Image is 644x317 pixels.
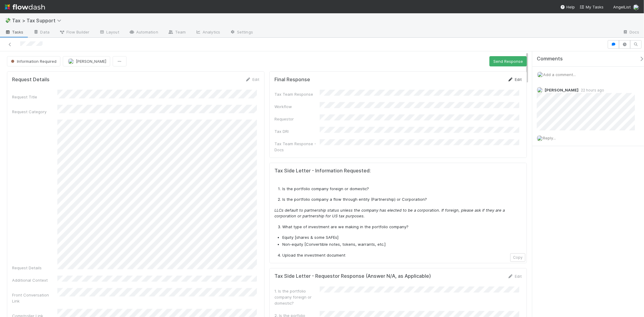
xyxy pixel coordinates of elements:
[613,5,631,9] span: AngelList
[12,109,57,115] div: Request Category
[282,186,522,192] p: Is the portfolio company foreign or domestic?
[5,29,24,35] span: Tasks
[59,29,89,35] span: Flow Builder
[76,59,106,64] span: [PERSON_NAME]
[12,94,57,100] div: Request Title
[489,56,527,66] button: Send Response
[578,88,604,92] span: 22 hours ago
[274,116,320,122] div: Requestor
[12,265,57,271] div: Request Details
[560,4,575,10] div: Help
[282,235,522,241] li: Equity [shares & some SAFEs]
[12,18,64,24] span: Tax > Tax Support
[274,128,320,134] div: Tax DRI
[163,28,191,37] a: Team
[10,59,56,64] span: Information Required
[12,277,57,283] div: Additional Context
[580,5,604,9] span: My Tasks
[7,56,60,66] button: Information Required
[282,197,522,203] p: Is the portfolio company a flow through entity (Partnership) or Corporation?
[618,28,644,37] a: Docs
[191,28,225,37] a: Analytics
[274,288,320,306] div: 1. Is the portfolio company foreign or domestic?
[543,136,556,140] span: Reply...
[282,242,522,248] li: Non-equity [Convertible notes, tokens, warrants, etc.]
[274,168,522,174] h5: Tax Side Letter - Information Requested:
[580,4,604,10] a: My Tasks
[28,28,54,37] a: Data
[274,141,320,153] div: Tax Team Response - Docs
[5,18,11,23] span: 💸
[5,2,45,12] img: logo-inverted-e16ddd16eac7371096b0.svg
[282,224,522,230] li: What type of investment are we making in the portfolio company?
[225,28,258,37] a: Settings
[537,56,563,62] span: Comments
[68,58,74,64] img: avatar_6daca87a-2c2e-4848-8ddb-62067031c24f.png
[537,72,543,78] img: avatar_66854b90-094e-431f-b713-6ac88429a2b8.png
[543,72,576,77] span: Add a comment...
[282,252,522,258] li: Upload the investment document
[274,104,320,110] div: Workflow
[12,77,50,83] h5: Request Details
[633,4,639,10] img: avatar_66854b90-094e-431f-b713-6ac88429a2b8.png
[274,77,310,83] h5: Final Response
[54,28,94,37] a: Flow Builder
[124,28,163,37] a: Automation
[63,56,110,66] button: [PERSON_NAME]
[537,135,543,141] img: avatar_66854b90-094e-431f-b713-6ac88429a2b8.png
[537,87,543,93] img: avatar_66854b90-094e-431f-b713-6ac88429a2b8.png
[12,292,57,304] div: Front Conversation Link
[274,208,505,219] em: LLCs default to partnership status unless the company has elected to be a corporation. If foreign...
[508,77,522,82] a: Edit
[94,28,124,37] a: Layout
[274,91,320,97] div: Tax Team Response
[274,273,431,279] h5: Tax Side Letter - Requestor Response (Answer N/A, as Applicable)
[245,77,259,82] a: Edit
[508,274,522,279] a: Edit
[510,253,525,262] button: Copy
[545,88,578,92] span: [PERSON_NAME]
